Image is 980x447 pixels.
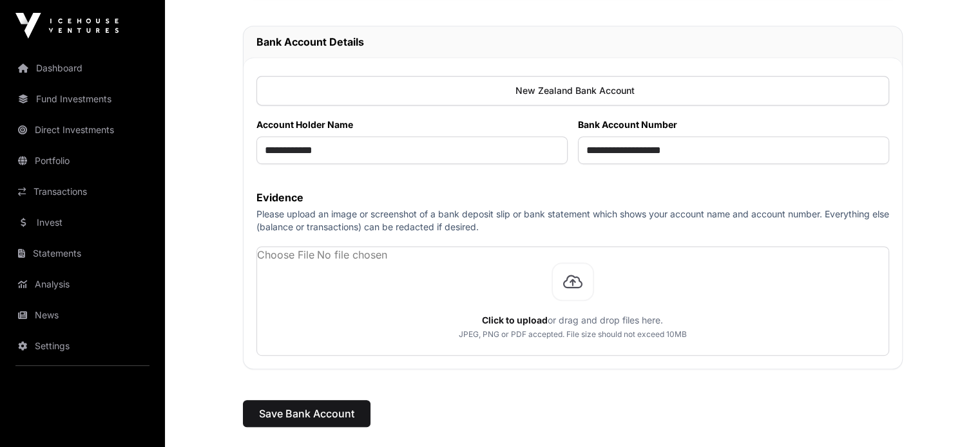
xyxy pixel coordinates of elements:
label: Bank Account Number [578,118,889,131]
a: Analysis [10,270,155,298]
a: Direct Investments [10,116,155,144]
a: Statements [10,239,155,268]
p: Please upload an image or screenshot of a bank deposit slip or bank statement which shows your ac... [256,208,889,233]
a: Portfolio [10,147,155,175]
span: Save Bank Account [259,406,354,421]
h2: Bank Account Details [256,34,889,50]
label: Account Holder Name [256,118,568,131]
a: Dashboard [10,54,155,82]
button: Save Bank Account [243,400,370,427]
a: News [10,301,155,329]
a: Fund Investments [10,85,155,113]
iframe: Chat Widget [916,385,980,447]
a: Invest [10,208,155,237]
a: Transactions [10,178,155,206]
a: Settings [10,332,155,360]
label: Evidence [256,190,889,205]
img: Icehouse Ventures Logo [15,13,119,39]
